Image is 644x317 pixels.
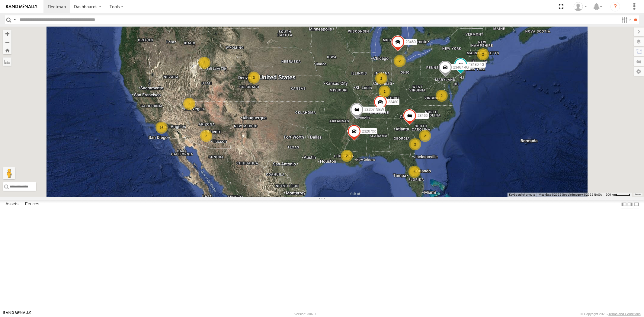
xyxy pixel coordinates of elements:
[3,167,15,179] button: Drag Pegman onto the map to open Street View
[509,193,535,197] button: Keyboard shortcuts
[619,15,632,24] label: Search Filter Options
[635,194,641,196] a: Terms (opens in new tab)
[22,200,42,209] label: Fences
[364,107,384,112] span: 23207 NEW
[606,193,616,196] span: 200 km
[6,5,37,9] img: rand-logo.svg
[155,122,168,134] div: 16
[539,193,602,196] span: Map data ©2025 Google Imagery ©2025 NASA
[581,312,641,316] div: © Copyright 2025 -
[409,138,421,150] div: 2
[3,46,11,54] button: Zoom Home
[13,15,18,24] label: Search Query
[341,150,353,162] div: 2
[634,67,644,76] label: Map Settings
[405,40,415,44] span: 23460
[419,130,431,142] div: 2
[200,130,212,142] div: 2
[362,129,376,133] span: 23207xx
[609,312,641,316] a: Terms and Conditions
[409,166,421,178] div: 6
[2,200,21,209] label: Assets
[3,57,11,66] label: Measure
[183,98,195,110] div: 2
[477,48,489,60] div: 2
[572,2,589,11] div: Sardor Khadjimedov
[436,90,448,102] div: 2
[294,312,317,316] div: Version: 306.00
[468,62,484,67] span: 23480 4G
[3,30,11,38] button: Zoom in
[3,311,31,317] a: Visit our Website
[388,100,398,104] span: 23480
[627,200,633,209] label: Dock Summary Table to the Right
[621,200,627,209] label: Dock Summary Table to the Left
[610,2,620,11] i: ?
[394,55,406,67] div: 2
[453,65,469,69] span: 23467 4G
[248,72,260,84] div: 3
[375,72,387,85] div: 2
[604,193,632,197] button: Map Scale: 200 km per 43 pixels
[379,85,391,98] div: 2
[198,57,210,69] div: 2
[3,38,11,46] button: Zoom out
[418,114,428,118] span: 23466
[633,200,639,209] label: Hide Summary Table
